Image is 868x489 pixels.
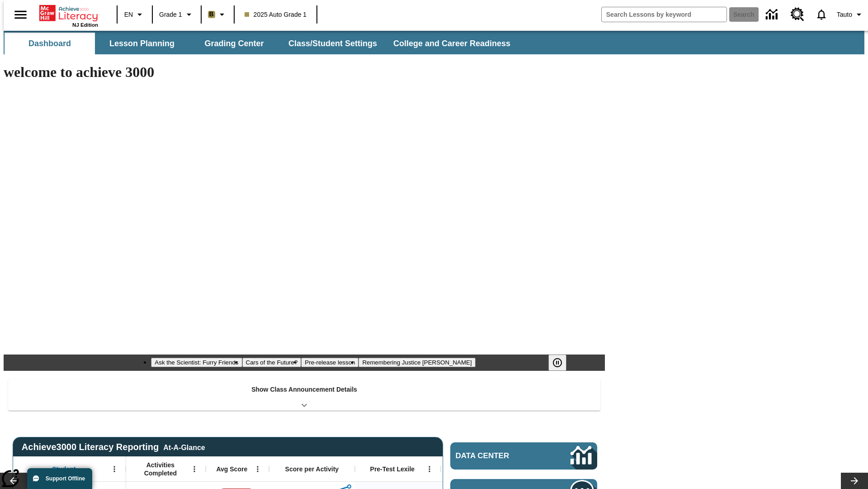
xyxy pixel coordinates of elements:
a: Notifications [810,3,833,26]
button: Support Offline [27,468,92,489]
button: Pause [548,355,566,371]
button: Slide 4 Remembering Justice O'Connor [359,358,475,367]
div: Pause [548,355,576,371]
button: Class/Student Settings [281,33,384,54]
span: 2025 Auto Grade 1 [245,10,307,19]
div: SubNavbar [4,33,519,54]
span: Achieve3000 Literacy Reporting [22,442,205,452]
a: Data Center [760,2,785,27]
button: Dashboard [5,33,95,54]
p: Show Class Announcement Details [251,385,357,394]
span: NJ Edition [72,22,98,28]
button: Language: EN, Select a language [120,6,149,23]
span: Support Offline [46,475,85,482]
button: Grade: Grade 1, Select a grade [156,6,198,23]
button: Slide 2 Cars of the Future? [242,358,302,367]
button: Open Menu [188,462,201,476]
h1: welcome to achieve 3000 [4,64,605,81]
span: Score per Activity [285,465,339,473]
button: Boost Class color is light brown. Change class color [204,6,231,23]
span: B [209,9,214,20]
span: Pre-Test Lexile [370,465,415,473]
span: Grade 1 [159,10,182,19]
button: Profile/Settings [833,6,868,23]
span: Data Center [456,451,540,460]
span: Avg Score [216,465,247,473]
div: SubNavbar [4,31,864,54]
span: Student [52,465,75,473]
button: Lesson Planning [97,33,187,54]
span: Tauto [837,10,852,19]
a: Resource Center, Will open in new tab [785,2,810,27]
button: Lesson carousel, Next [841,473,868,489]
button: Slide 3 Pre-release lesson [301,358,359,367]
button: Open Menu [108,462,121,476]
div: Show Class Announcement Details [8,379,600,411]
button: Grading Center [189,33,279,54]
button: Open side menu [7,1,34,28]
a: Data Center [450,442,597,470]
a: Home [39,4,98,22]
input: search field [602,7,726,22]
button: Open Menu [423,462,436,476]
div: At-A-Glance [163,442,205,452]
button: Open Menu [251,462,264,476]
span: Activities Completed [131,461,190,477]
span: EN [124,10,133,19]
div: Home [39,3,98,28]
button: College and Career Readiness [386,33,518,54]
button: Slide 1 Ask the Scientist: Furry Friends [151,358,242,367]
